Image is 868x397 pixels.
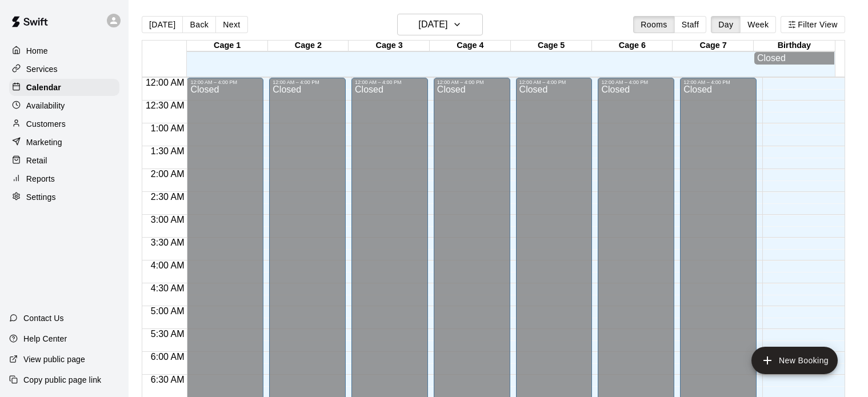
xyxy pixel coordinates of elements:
span: 1:00 AM [148,123,187,133]
span: 1:30 AM [148,146,187,156]
span: 4:00 AM [148,260,187,270]
span: 6:30 AM [148,375,187,384]
div: Cage 5 [511,41,592,51]
h6: [DATE] [418,17,447,33]
p: Customers [26,118,66,130]
div: Closed [757,53,831,63]
p: Copy public page link [23,374,101,386]
a: Customers [9,115,119,133]
span: 2:00 AM [148,169,187,179]
div: Cage 7 [673,41,754,51]
button: Filter View [781,16,845,33]
button: Back [182,16,216,33]
span: 12:30 AM [143,101,187,110]
a: Reports [9,170,119,187]
button: Day [711,16,741,33]
button: [DATE] [397,14,483,35]
span: 4:30 AM [148,283,187,293]
p: Calendar [26,82,61,93]
span: 3:30 AM [148,238,187,247]
div: 12:00 AM – 4:00 PM [601,79,671,85]
span: 3:00 AM [148,215,187,224]
div: 12:00 AM – 4:00 PM [519,79,589,85]
div: 12:00 AM – 4:00 PM [437,79,507,85]
a: Marketing [9,134,119,151]
p: Services [26,63,58,75]
div: 12:00 AM – 4:00 PM [190,79,260,85]
span: 12:00 AM [143,78,187,87]
div: Cage 6 [592,41,673,51]
a: Services [9,61,119,78]
div: Cage 2 [268,41,349,51]
a: Retail [9,152,119,169]
div: 12:00 AM – 4:00 PM [355,79,425,85]
span: 2:30 AM [148,192,187,202]
button: Next [215,16,247,33]
div: Cage 1 [187,41,268,51]
div: Cage 3 [349,41,430,51]
a: Settings [9,189,119,206]
a: Home [9,42,119,59]
p: Home [26,45,48,57]
p: Help Center [23,333,67,344]
p: View public page [23,354,85,365]
span: 5:30 AM [148,329,187,339]
button: add [751,347,838,374]
p: Contact Us [23,312,64,324]
p: Reports [26,173,55,185]
div: 12:00 AM – 4:00 PM [683,79,753,85]
span: 6:00 AM [148,352,187,362]
a: Calendar [9,79,119,96]
p: Retail [26,155,47,166]
button: Week [740,16,776,33]
button: Staff [674,16,707,33]
div: Birthday [754,41,835,51]
button: [DATE] [142,16,183,33]
p: Settings [26,191,56,203]
p: Marketing [26,137,62,148]
a: Availability [9,97,119,114]
p: Availability [26,100,65,111]
div: Cage 4 [430,41,511,51]
button: Rooms [633,16,674,33]
span: 5:00 AM [148,306,187,316]
div: 12:00 AM – 4:00 PM [273,79,342,85]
